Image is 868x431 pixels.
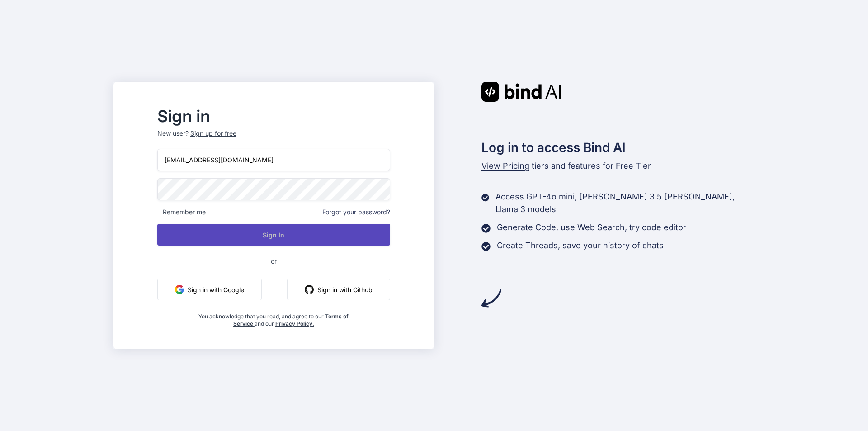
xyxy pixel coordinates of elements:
p: Generate Code, use Web Search, try code editor [497,221,686,234]
button: Sign in with Google [157,279,262,300]
span: Remember me [157,208,206,217]
div: You acknowledge that you read, and agree to our and our [196,308,352,327]
img: Bind AI logo [481,82,561,102]
h2: Log in to access Bind AI [481,138,755,157]
img: google [175,285,184,294]
span: View Pricing [481,161,529,171]
span: or [235,250,313,272]
span: Forgot your password? [322,208,390,217]
input: Login or Email [157,149,390,171]
button: Sign In [157,224,390,246]
button: Sign in with Github [287,279,390,300]
p: New user? [157,129,390,149]
p: Create Threads, save your history of chats [497,239,664,252]
p: tiers and features for Free Tier [481,160,755,172]
img: arrow [481,288,501,308]
a: Privacy Policy. [275,320,314,327]
img: github [305,285,314,294]
div: Sign up for free [190,129,236,138]
a: Terms of Service [233,313,349,327]
p: Access GPT-4o mini, [PERSON_NAME] 3.5 [PERSON_NAME], Llama 3 models [495,190,755,216]
h2: Sign in [157,109,390,123]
